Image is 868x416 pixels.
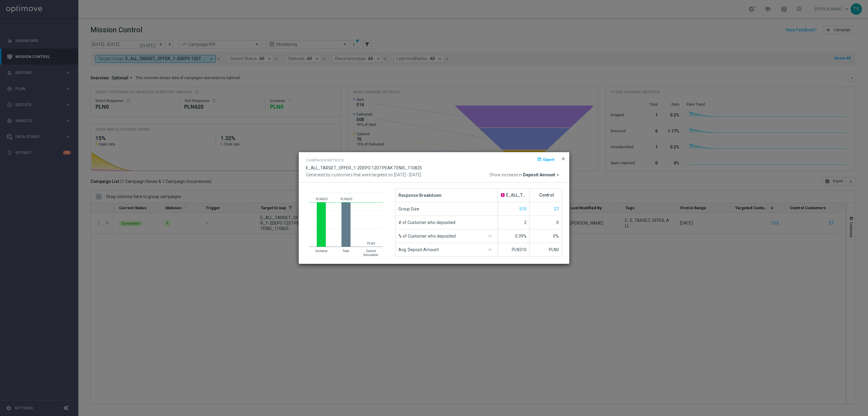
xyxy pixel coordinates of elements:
i: arrow_drop_down [555,172,561,178]
span: close [561,156,566,161]
text: Total [342,249,349,253]
button: open_in_browser Export [536,156,555,163]
span: Show unique customers [554,206,559,211]
span: Show unique customers [519,206,527,211]
span: Avg. Deposit Amount [398,243,439,256]
span: Response Breakdown [398,189,442,202]
span: Group Size [398,202,419,216]
text: PLN620 [316,197,327,201]
img: gaussianGrey.svg [486,248,495,251]
span: 0% [553,234,559,238]
span: Deposit Amount [523,172,555,178]
span: E_ALL_TARGET_OFFER_1-2DEPO 1207 PEAK TENIS_110825 [506,193,527,198]
text: Control Simulation [363,249,378,257]
text: PLN0 [367,242,375,245]
text: Increase [315,249,327,253]
text: PLN620 [341,197,352,201]
span: Export [543,157,554,162]
button: Deposit Amount arrow_drop_down [523,172,562,178]
span: % of Customer who deposited [398,229,456,243]
span: E_ALL_TARGET_OFFER_1-2DEPO 1207 PEAK TENIS_110825 [306,165,422,170]
span: 2 [524,220,527,225]
span: Control [539,193,554,198]
span: [DATE] - [DATE] [394,172,421,177]
i: open_in_browser [537,157,542,162]
span: Show increase in [489,172,522,178]
h4: Campaign Metrics [306,158,344,162]
img: gaussianGrey.svg [486,235,495,238]
span: Generated by customers that were targeted on [306,172,393,177]
span: PLN310 [512,247,527,252]
span: 0 [556,220,559,225]
span: PLN0 [549,247,559,252]
span: 0.39% [515,234,527,238]
span: A [501,193,505,197]
span: # of Customer who deposited [398,216,455,229]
